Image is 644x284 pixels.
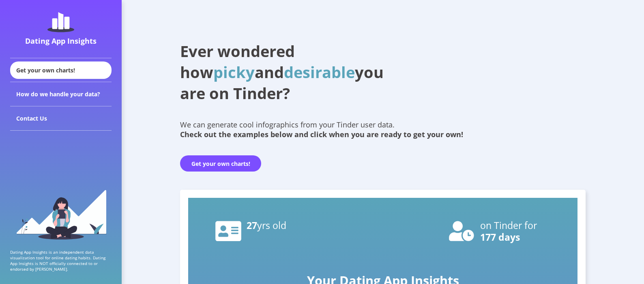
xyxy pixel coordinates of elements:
[10,82,112,106] div: How do we handle your data?
[480,231,520,244] text: 177 days
[47,12,74,32] img: dating-app-insights-logo.5abe6921.svg
[213,61,255,83] span: picky
[247,219,286,232] text: 27
[180,155,261,172] button: Get your own charts!
[12,36,109,46] div: Dating App Insights
[284,61,355,83] span: desirable
[15,189,107,239] img: sidebar_girl.91b9467e.svg
[10,249,112,272] p: Dating App Insights is an independent data visualization tool for online dating habits. Dating Ap...
[480,219,537,232] text: on Tinder for
[180,129,463,139] b: Check out the examples below and click when you are ready to get your own!
[180,40,403,104] h1: Ever wondered how and you are on Tinder?
[257,219,286,232] tspan: yrs old
[10,106,112,131] div: Contact Us
[10,61,112,79] div: Get your own charts!
[180,120,586,139] div: We can generate cool infographics from your Tinder user data.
